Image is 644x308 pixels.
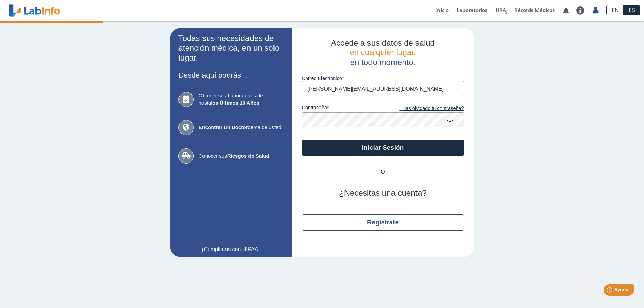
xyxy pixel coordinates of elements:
span: cerca de usted [199,124,283,132]
button: Regístrate [302,214,464,231]
label: contraseña [302,105,383,112]
span: en todo momento. [350,57,415,67]
span: Conocer sus [199,152,283,160]
span: O [363,168,403,176]
b: Encontrar un Doctor [199,124,248,130]
a: ¿Has olvidado tu contraseña? [383,105,464,112]
h2: Todas sus necesidades de atención médica, en un solo lugar. [178,33,283,63]
b: los Últimos 10 Años [211,100,259,106]
h3: Desde aquí podrás... [178,71,283,79]
span: Obtener sus Laboratorios de hasta [199,92,283,107]
span: Accede a sus datos de salud [331,38,435,47]
b: Riesgos de Salud [227,153,269,159]
h2: ¿Necesitas una cuenta? [302,188,464,198]
span: HRA [496,7,506,14]
label: Correo Electronico [302,76,464,81]
span: en cualquier lugar, [350,48,416,57]
button: Iniciar Sesión [302,140,464,156]
iframe: Help widget launcher [584,282,637,301]
a: ¡Cumplimos con HIPAA! [178,245,283,254]
a: EN [606,5,624,15]
a: ES [624,5,640,15]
